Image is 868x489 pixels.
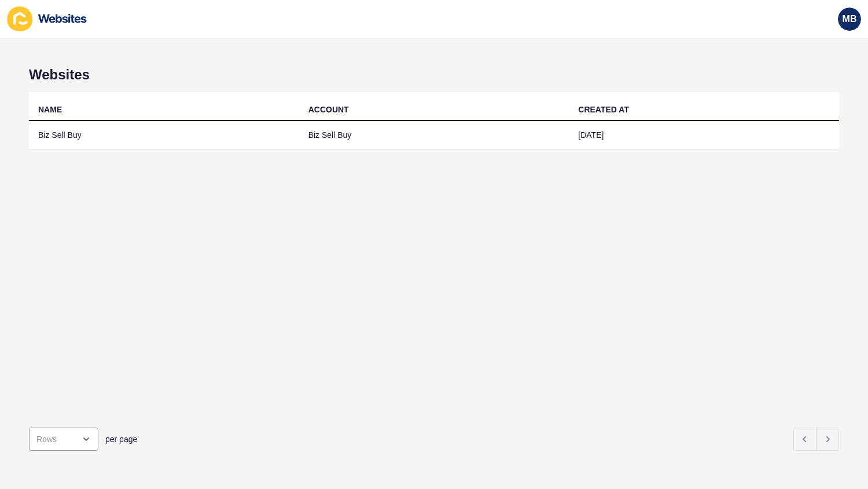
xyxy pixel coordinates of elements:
[578,104,629,115] div: CREATED AT
[29,121,299,149] td: Biz Sell Buy
[308,104,349,115] div: ACCOUNT
[105,433,137,445] span: per page
[843,13,857,25] span: MB
[569,121,839,149] td: [DATE]
[38,104,62,115] div: NAME
[29,67,839,83] h1: Websites
[29,428,98,451] div: open menu
[299,121,569,149] td: Biz Sell Buy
